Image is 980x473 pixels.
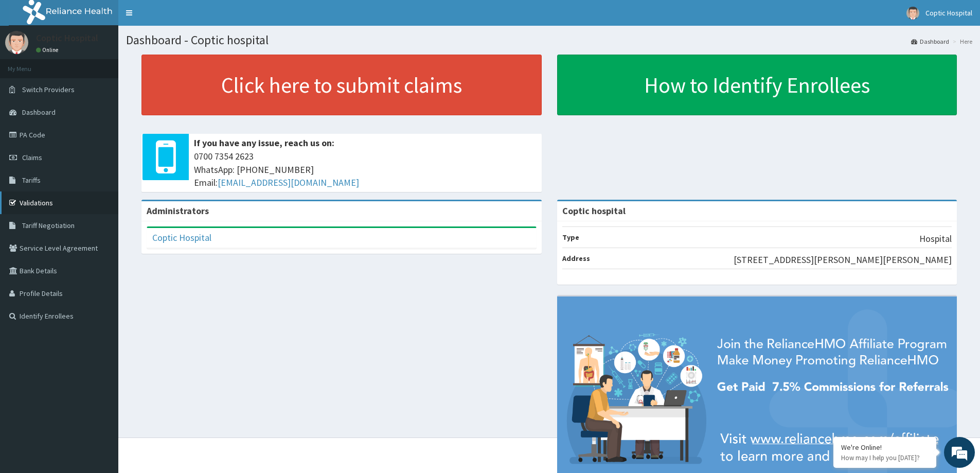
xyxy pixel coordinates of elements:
span: 0700 7354 2623 WhatsApp: [PHONE_NUMBER] Email: [194,150,537,189]
img: User Image [5,31,28,54]
span: Coptic Hospital [925,8,972,17]
strong: Coptic hospital [562,205,626,217]
p: Coptic Hospital [36,33,98,43]
span: Claims [22,153,42,162]
h1: Dashboard - Coptic hospital [126,33,972,47]
p: [STREET_ADDRESS][PERSON_NAME][PERSON_NAME] [734,253,952,267]
b: Administrators [147,205,209,217]
img: User Image [906,7,919,20]
a: Online [36,46,61,54]
a: Coptic Hospital [152,232,211,243]
a: How to Identify Enrollees [557,55,957,115]
p: Hospital [919,232,952,246]
b: Address [562,254,590,263]
a: [EMAIL_ADDRESS][DOMAIN_NAME] [218,177,359,188]
p: How may I help you today? [841,453,929,462]
div: We're Online! [841,443,929,452]
b: If you have any issue, reach us on: [194,137,334,149]
a: Dashboard [911,37,949,46]
span: Tariff Negotiation [22,221,75,230]
span: Switch Providers [22,85,75,94]
span: Tariffs [22,176,41,185]
a: Click here to submit claims [141,55,542,115]
li: Here [950,37,972,46]
b: Type [562,233,579,242]
span: Dashboard [22,108,56,117]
